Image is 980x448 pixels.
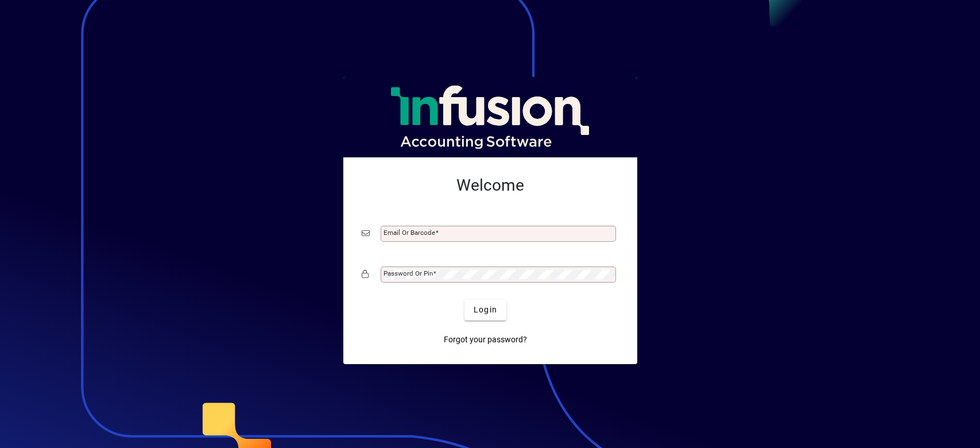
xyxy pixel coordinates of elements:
mat-label: Password or Pin [384,269,433,277]
span: Forgot your password? [444,334,527,346]
span: Login [474,304,497,316]
button: Login [464,300,506,320]
a: Forgot your password? [439,330,532,350]
h2: Welcome [362,176,619,195]
mat-label: Email or Barcode [384,229,435,237]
